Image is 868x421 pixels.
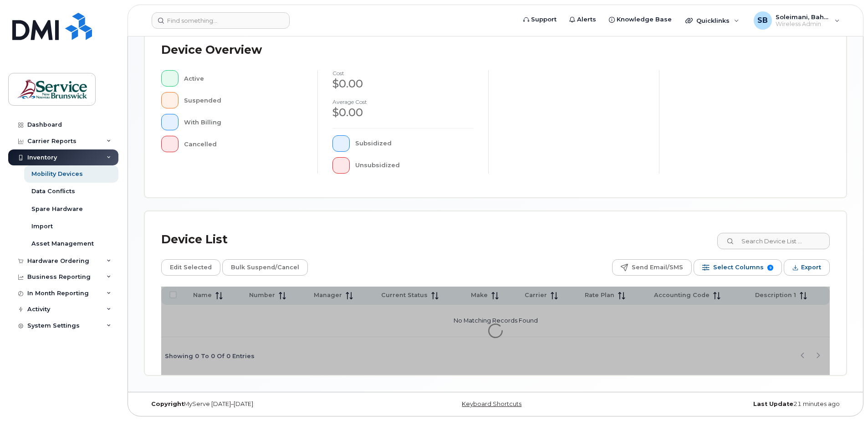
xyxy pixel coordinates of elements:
div: With Billing [184,114,303,130]
div: Active [184,70,303,87]
span: 9 [767,265,773,271]
div: Suspended [184,92,303,108]
div: Cancelled [184,136,303,152]
span: Support [531,15,557,24]
input: Find something... [152,12,290,29]
div: $0.00 [332,76,474,92]
div: Device List [161,228,228,252]
div: Device Overview [161,38,262,62]
span: Select Columns [713,261,764,274]
button: Select Columns 9 [694,259,782,276]
span: Wireless Admin [776,21,830,28]
input: Search Device List ... [717,233,830,249]
button: Send Email/SMS [612,259,692,276]
div: $0.00 [332,105,474,120]
div: 21 minutes ago [613,400,847,408]
button: Edit Selected [161,259,220,276]
div: Soleimani, Bahar (HNB) [747,11,846,30]
button: Bulk Suspend/Cancel [222,259,308,276]
div: Subsidized [355,135,474,152]
a: Knowledge Base [602,10,678,29]
a: Support [517,10,563,29]
button: Export [784,259,830,276]
div: Unsubsidized [355,157,474,174]
strong: Last Update [753,400,793,407]
div: Quicklinks [679,11,745,30]
span: Soleimani, Bahar (HNB) [776,13,830,21]
span: Bulk Suspend/Cancel [231,261,299,274]
h4: Average cost [332,99,474,105]
h4: cost [332,70,474,76]
a: Alerts [563,10,602,29]
span: Knowledge Base [617,15,672,24]
span: SB [757,15,768,26]
span: Export [801,261,821,274]
span: Send Email/SMS [632,261,683,274]
span: Quicklinks [696,17,730,24]
div: MyServe [DATE]–[DATE] [144,400,378,408]
strong: Copyright [151,400,184,407]
a: Keyboard Shortcuts [462,400,521,407]
span: Alerts [577,15,596,24]
span: Edit Selected [170,261,212,274]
